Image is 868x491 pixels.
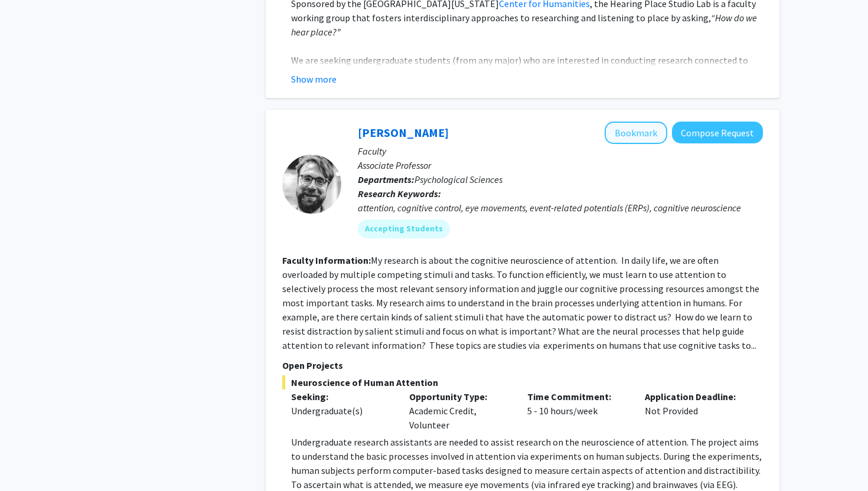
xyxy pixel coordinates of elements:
div: Undergraduate(s) [291,404,391,418]
p: Application Deadline: [645,389,745,404]
a: [PERSON_NAME] [358,125,449,140]
div: 5 - 10 hours/week [518,389,637,432]
span: Neuroscience of Human Attention [282,375,763,389]
p: Opportunity Type: [409,389,510,404]
p: Faculty [358,144,763,158]
p: Associate Professor [358,158,763,172]
fg-read-more: My research is about the cognitive neuroscience of attention. In daily life, we are often overloa... [282,254,759,351]
mat-chip: Accepting Students [358,220,450,238]
p: Open Projects [282,358,763,372]
b: Research Keywords: [358,188,441,199]
p: We are seeking undergraduate students (from any major) who are interested in conducting research ... [291,53,763,124]
em: “How do we hear place?” [291,12,757,38]
span: Psychological Sciences [415,174,502,185]
div: attention, cognitive control, eye movements, event-related potentials (ERPs), cognitive neuroscience [358,201,763,215]
p: Seeking: [291,389,391,404]
div: Academic Credit, Volunteer [400,389,518,432]
button: Show more [291,72,337,86]
b: Departments: [358,174,415,185]
iframe: Chat [9,438,50,482]
p: Time Commitment: [527,389,628,404]
button: Add Nicholas Gaspelin to Bookmarks [605,122,667,144]
b: Faculty Information: [282,254,371,266]
div: Not Provided [636,389,754,432]
button: Compose Request to Nicholas Gaspelin [672,122,763,143]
